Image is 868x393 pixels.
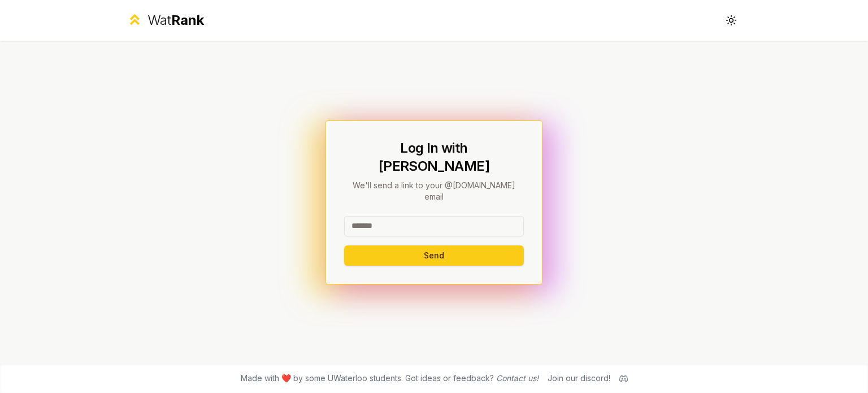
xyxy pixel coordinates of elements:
[171,12,204,28] span: Rank
[241,373,539,384] span: Made with ❤️ by some UWaterloo students. Got ideas or feedback?
[344,139,524,175] h1: Log In with [PERSON_NAME]
[127,11,204,29] a: WatRank
[548,373,610,384] div: Join our discord!
[496,373,539,383] a: Contact us!
[344,245,524,266] button: Send
[147,11,204,29] div: Wat
[344,180,524,202] p: We'll send a link to your @[DOMAIN_NAME] email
